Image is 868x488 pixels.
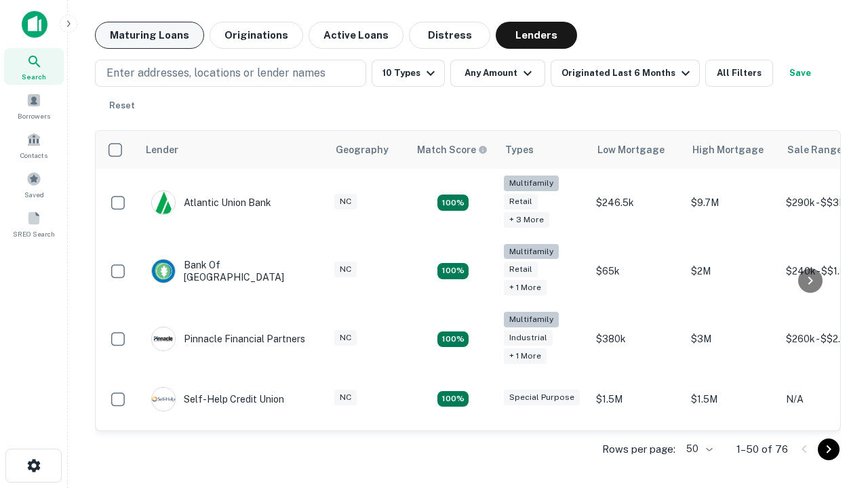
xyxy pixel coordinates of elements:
div: + 3 more [504,212,549,228]
a: Saved [4,166,64,203]
td: $246.5k [589,169,684,237]
div: Matching Properties: 11, hasApolloMatch: undefined [437,391,469,407]
div: Multifamily [504,244,559,260]
button: Distress [409,22,490,49]
button: Go to next page [818,439,840,460]
td: $65k [589,237,684,306]
div: Capitalize uses an advanced AI algorithm to match your search with the best lender. The match sco... [417,142,488,157]
a: Contacts [4,127,64,163]
div: Multifamily [504,176,559,191]
th: Low Mortgage [589,131,684,169]
p: Rows per page: [602,441,675,457]
th: Geography [328,131,409,169]
div: Bank Of [GEOGRAPHIC_DATA] [151,259,314,283]
span: Search [22,71,46,82]
button: Enter addresses, locations or lender names [95,60,366,87]
h6: Match Score [417,142,485,157]
div: Geography [336,142,389,158]
img: picture [152,388,175,411]
img: picture [152,191,175,214]
div: Matching Properties: 17, hasApolloMatch: undefined [437,263,469,279]
iframe: Chat Widget [800,380,868,445]
button: Reset [100,92,144,119]
div: Industrial [504,330,553,346]
div: High Mortgage [692,142,764,158]
div: Pinnacle Financial Partners [151,327,305,351]
th: Types [497,131,589,169]
div: Low Mortgage [597,142,665,158]
div: NC [334,262,357,277]
div: + 1 more [504,280,547,296]
p: 1–50 of 76 [736,441,788,457]
div: NC [334,330,357,346]
td: $2M [684,237,779,306]
button: 10 Types [372,60,445,87]
div: Matching Properties: 14, hasApolloMatch: undefined [437,331,469,348]
img: picture [152,327,175,350]
div: NC [334,390,357,405]
div: Matching Properties: 10, hasApolloMatch: undefined [437,195,469,211]
div: Multifamily [504,312,559,327]
div: Retail [504,262,538,277]
a: Borrowers [4,87,64,124]
img: picture [152,260,175,283]
button: Originations [210,22,303,49]
button: Save your search to get updates of matches that match your search criteria. [778,60,822,87]
div: Special Purpose [504,390,580,405]
img: capitalize-icon.png [22,11,47,38]
button: Lenders [496,22,577,49]
div: Types [505,142,534,158]
span: Contacts [20,150,47,161]
button: Any Amount [450,60,545,87]
button: Active Loans [309,22,403,49]
td: $3M [684,305,779,373]
th: High Mortgage [684,131,779,169]
span: SREO Search [13,228,55,239]
td: $9.7M [684,169,779,237]
div: Lender [146,142,178,158]
th: Lender [138,131,328,169]
div: 50 [681,439,715,459]
div: Originated Last 6 Months [561,65,694,81]
div: Atlantic Union Bank [151,190,271,215]
a: Search [4,48,64,85]
p: Enter addresses, locations or lender names [106,65,325,81]
div: + 1 more [504,348,547,364]
div: Sale Range [787,142,842,158]
button: All Filters [705,60,773,87]
span: Saved [24,189,44,200]
span: Borrowers [18,110,50,121]
div: Self-help Credit Union [151,387,284,411]
td: $380k [589,305,684,373]
button: Maturing Loans [95,22,204,49]
a: SREO Search [4,205,64,242]
td: $1.5M [684,373,779,425]
td: $1.5M [589,373,684,425]
div: Retail [504,194,538,209]
div: NC [334,194,357,209]
button: Originated Last 6 Months [551,60,700,87]
th: Capitalize uses an advanced AI algorithm to match your search with the best lender. The match sco... [409,131,497,169]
